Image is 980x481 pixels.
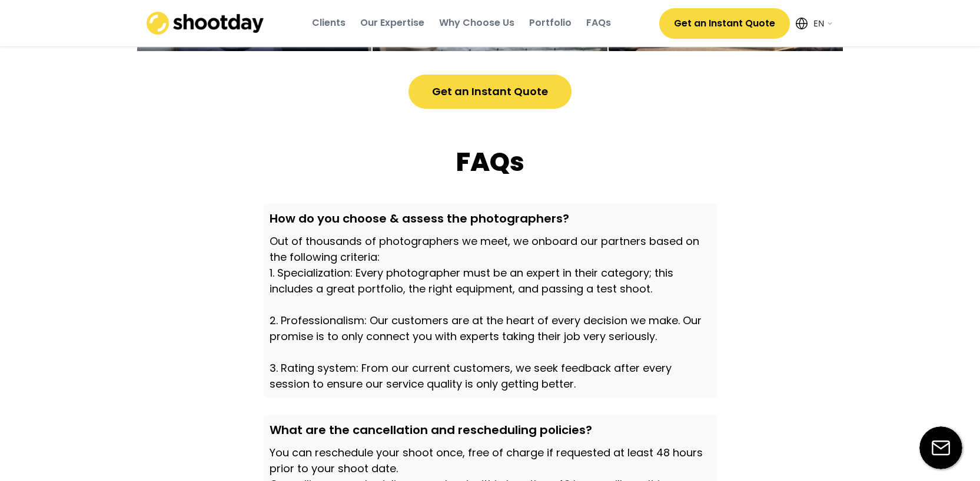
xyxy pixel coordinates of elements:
[586,16,611,29] div: FAQs
[919,426,962,469] img: email-icon%20%281%29.svg
[439,16,514,29] div: Why Choose Us
[659,8,790,39] button: Get an Instant Quote
[270,210,711,227] div: How do you choose & assess the photographers?
[796,18,808,29] img: Icon%20feather-globe%20%281%29.svg
[431,144,549,180] div: FAQs
[312,16,346,29] div: Clients
[360,16,424,29] div: Our Expertise
[529,16,572,29] div: Portfolio
[147,12,264,35] img: shootday_logo.png
[270,421,711,439] div: What are the cancellation and rescheduling policies?
[408,75,572,109] button: Get an Instant Quote
[270,233,711,392] div: Out of thousands of photographers we meet, we onboard our partners based on the following criteri...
